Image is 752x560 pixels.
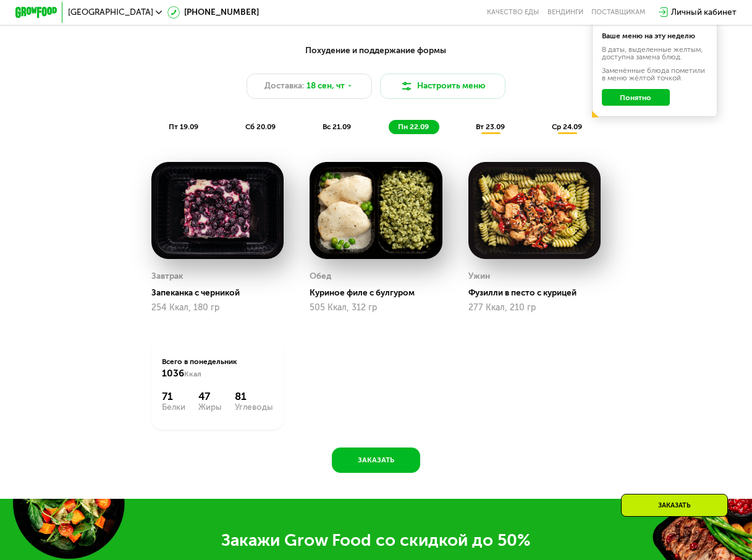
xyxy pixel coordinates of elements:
div: Завтрак [151,268,183,284]
button: Понятно [602,89,670,106]
div: Запеканка с черникой [151,288,292,299]
span: сб 20.09 [245,122,276,131]
div: Жиры [198,403,222,412]
div: Белки [162,403,185,412]
div: Куриное филе с булгуром [310,288,450,299]
div: 47 [198,390,222,402]
div: 254 Ккал, 180 гр [151,303,284,313]
div: Ваше меню на эту неделю [602,33,708,40]
span: 1036 [162,368,184,379]
div: Похудение и поддержание формы [67,44,685,57]
div: Всего в понедельник [162,357,273,380]
span: пн 22.09 [398,122,429,131]
div: Ужин [468,268,490,284]
div: 505 Ккал, 312 гр [310,303,442,313]
div: Обед [310,268,331,284]
div: Заменённые блюда пометили в меню жёлтой точкой. [602,67,708,82]
span: вт 23.09 [476,122,505,131]
span: вс 21.09 [323,122,351,131]
div: Личный кабинет [671,6,737,19]
button: Настроить меню [380,74,505,99]
span: [GEOGRAPHIC_DATA] [68,8,153,17]
a: Вендинги [547,8,583,17]
span: Доставка: [264,80,304,92]
span: Ккал [184,370,201,378]
div: Углеводы [235,403,273,412]
span: 18 сен, чт [306,80,345,92]
div: 277 Ккал, 210 гр [468,303,601,313]
span: ср 24.09 [552,122,582,131]
span: пт 19.09 [169,122,198,131]
div: Заказать [621,494,728,517]
div: Фузилли в песто с курицей [468,288,609,299]
a: [PHONE_NUMBER] [167,6,259,19]
button: Заказать [332,448,420,473]
div: поставщикам [591,8,645,17]
div: В даты, выделенные желтым, доступна замена блюд. [602,46,708,61]
a: Качество еды [487,8,539,17]
div: 81 [235,390,273,402]
div: 71 [162,390,185,402]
